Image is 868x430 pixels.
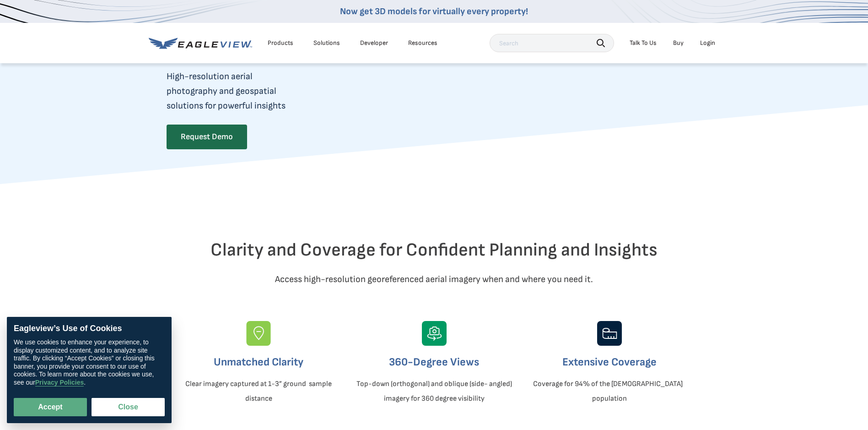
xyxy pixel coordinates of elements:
h3: Unmatched Clarity [178,355,339,370]
a: Buy [673,39,684,47]
h2: Clarity and Coverage for Confident Planning and Insights [167,239,702,261]
a: Developer [360,39,388,47]
p: Access high-resolution georeferenced aerial imagery when and where you need it. [167,272,702,287]
div: Products [268,39,293,47]
p: Top-down (orthogonal) and oblique (side- angled) imagery for 360 degree visibility [354,377,514,406]
div: Solutions [313,39,340,47]
a: Now get 3D models for virtually every property! [340,6,528,17]
p: Coverage for 94% of the [DEMOGRAPHIC_DATA] population [529,377,690,406]
div: Resources [408,39,437,47]
a: Privacy Policies [35,379,84,386]
h3: 360-Degree Views [354,355,514,370]
div: Login [700,39,715,47]
input: Search [490,34,614,52]
a: Request Demo [167,125,247,149]
button: Close [92,398,165,416]
div: Talk To Us [630,39,657,47]
p: High-resolution aerial photography and geospatial solutions for powerful insights [167,69,367,113]
button: Accept [14,398,87,416]
h3: Extensive Coverage [529,355,690,370]
div: We use cookies to enhance your experience, to display customized content, and to analyze site tra... [14,338,165,386]
div: Eagleview’s Use of Cookies [14,324,165,334]
p: Clear imagery captured at 1-3” ground sample distance [178,377,339,406]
